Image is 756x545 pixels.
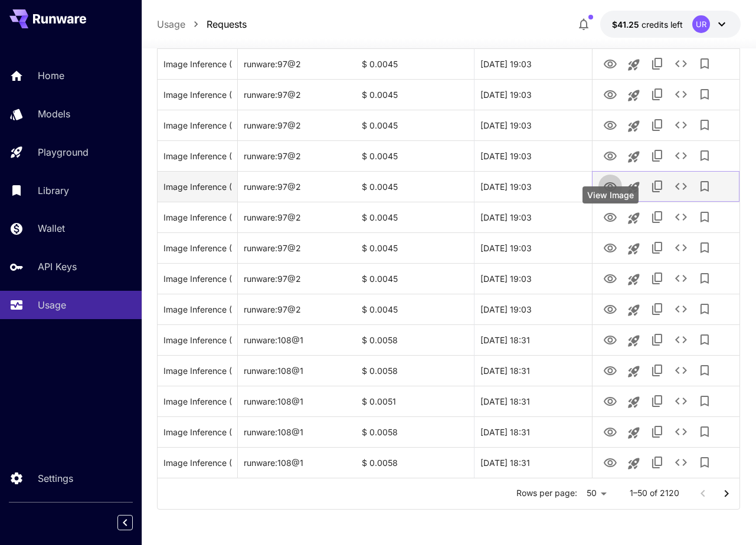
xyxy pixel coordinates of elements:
button: Copy TaskUUID [646,175,669,198]
div: 26 Aug, 2025 19:03 [474,79,592,110]
button: Copy TaskUUID [646,83,669,106]
button: View Image [598,450,622,474]
button: See details [669,52,693,75]
p: Settings [38,471,73,485]
a: Requests [207,17,247,31]
button: View Image [598,51,622,75]
div: $ 0.0051 [356,386,474,416]
p: Wallet [38,221,65,235]
div: Click to copy prompt [163,141,231,171]
button: Launch in playground [622,84,646,107]
button: See details [669,420,693,444]
button: Launch in playground [622,421,646,445]
button: View Image [598,113,622,137]
button: Copy TaskUUID [646,113,669,137]
button: Copy TaskUUID [646,144,669,168]
button: Add to library [693,175,716,198]
div: $ 0.0045 [356,294,474,324]
div: $ 0.0058 [356,324,474,355]
div: Click to copy prompt [163,202,231,232]
div: runware:97@2 [238,79,356,110]
div: Click to copy prompt [163,49,231,79]
button: Add to library [693,328,716,352]
button: See details [669,359,693,382]
div: $ 0.0058 [356,416,474,447]
button: View Image [598,82,622,106]
button: See details [669,175,693,198]
div: runware:108@1 [238,386,356,416]
button: See details [669,236,693,260]
button: Add to library [693,236,716,260]
div: $ 0.0045 [356,202,474,232]
div: 26 Aug, 2025 19:03 [474,263,592,294]
p: Home [38,68,64,83]
div: 26 Aug, 2025 18:31 [474,447,592,478]
button: Add to library [693,297,716,321]
div: runware:97@2 [238,140,356,171]
button: View Image [598,266,622,290]
button: Launch in playground [622,53,646,77]
button: Go to next page [715,482,738,505]
button: Launch in playground [622,268,646,291]
div: Click to copy prompt [163,233,231,263]
div: 26 Aug, 2025 19:03 [474,232,592,263]
button: See details [669,144,693,168]
div: 26 Aug, 2025 19:03 [474,294,592,324]
p: API Keys [38,260,77,274]
div: Click to copy prompt [163,356,231,386]
button: Launch in playground [622,114,646,138]
div: 26 Aug, 2025 18:31 [474,324,592,355]
div: $ 0.0058 [356,447,474,478]
div: $41.25325 [612,18,683,31]
div: 26 Aug, 2025 18:31 [474,386,592,416]
button: Copy TaskUUID [646,297,669,321]
button: View Image [598,389,622,413]
div: 26 Aug, 2025 19:03 [474,202,592,232]
div: 26 Aug, 2025 18:31 [474,416,592,447]
div: Click to copy prompt [163,448,231,478]
button: $41.25325UR [600,11,741,38]
div: runware:108@1 [238,447,356,478]
button: Launch in playground [622,298,646,322]
div: $ 0.0045 [356,48,474,79]
div: $ 0.0045 [356,232,474,263]
div: Click to copy prompt [163,294,231,324]
button: Add to library [693,52,716,75]
div: Collapse sidebar [126,512,142,533]
button: Add to library [693,205,716,229]
button: Copy TaskUUID [646,205,669,229]
div: runware:97@2 [238,171,356,202]
p: Usage [38,298,66,312]
div: runware:97@2 [238,202,356,232]
div: $ 0.0045 [356,79,474,110]
button: View Image [598,235,622,260]
button: See details [669,113,693,137]
button: Add to library [693,267,716,290]
button: See details [669,297,693,321]
button: Copy TaskUUID [646,389,669,413]
nav: breadcrumb [157,17,247,31]
button: Copy TaskUUID [646,359,669,382]
a: Usage [157,17,185,31]
p: Library [38,183,69,198]
div: 26 Aug, 2025 19:03 [474,110,592,140]
button: View Image [598,205,622,229]
div: View Image [582,186,639,203]
button: View Image [598,297,622,321]
button: Launch in playground [622,329,646,353]
div: 26 Aug, 2025 19:03 [474,140,592,171]
button: See details [669,451,693,474]
button: Launch in playground [622,452,646,475]
button: Launch in playground [622,176,646,199]
p: Playground [38,145,89,159]
button: Copy TaskUUID [646,52,669,75]
div: runware:97@2 [238,48,356,79]
button: Copy TaskUUID [646,328,669,352]
div: runware:108@1 [238,324,356,355]
button: Copy TaskUUID [646,420,669,444]
button: Launch in playground [622,145,646,169]
button: Collapse sidebar [117,515,133,530]
div: runware:97@2 [238,294,356,324]
span: $41.25 [612,19,642,29]
div: 50 [582,485,611,502]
